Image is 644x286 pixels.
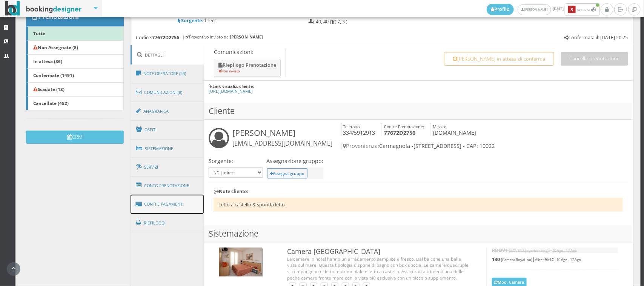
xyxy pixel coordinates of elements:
[444,52,554,65] button: [PERSON_NAME] in attesa di conferma
[287,256,471,281] div: Le camere in hotel hanno un arredamento semplice e fresco. Dal balcone una bella vista sul mare. ...
[509,248,550,253] small: (* OVER * (overbooking))
[152,34,179,41] b: 77672D2756
[131,158,204,177] a: Servizi
[214,49,282,55] p: Comunicazioni:
[26,131,123,144] button: CRM
[492,257,618,262] h5: | |
[214,188,248,195] b: Note cliente:
[214,59,281,77] button: Riepilogo Prenotazione Non inviato
[343,142,379,149] span: Provenienza:
[33,44,78,50] b: Non Assegnate (8)
[535,257,554,262] small: Allest.
[26,96,123,111] a: Cancellate (452)
[492,256,500,263] b: 130
[26,26,123,41] a: Tutte
[561,52,628,65] button: Cancella prenotazione
[214,198,623,212] li: Letto a castello & sponda letto
[308,19,347,25] h5: ( 40, 40 ) ( 7, 3 )
[26,54,123,69] a: In attesa (36)
[209,158,263,164] h4: Sorgente:
[131,83,204,102] a: Comunicazioni (8)
[501,257,532,262] small: (Camera Royal Inn)
[33,72,74,78] b: Confermate (1491)
[431,123,476,136] h4: [DOMAIN_NAME]
[266,158,323,164] h4: Assegnazione gruppo:
[131,139,204,158] a: Sistemazione
[413,142,461,149] span: [STREET_ADDRESS]
[5,1,82,16] img: BookingDesigner.com
[178,17,203,24] b: Sorgente:
[26,82,123,97] a: Scadute (13)
[230,34,263,40] b: [PERSON_NAME]
[33,86,65,92] b: Scadute (13)
[568,6,576,14] b: 3
[341,143,610,149] h4: Carmagnola -
[204,103,633,120] h3: Cliente
[131,120,204,140] a: Ospiti
[232,128,332,148] h3: [PERSON_NAME]
[492,247,508,254] b: RDOV1
[341,123,375,136] h4: 334/5912913
[183,35,263,40] h6: | Preventivo inviato da:
[487,4,514,15] a: Profilo
[26,40,123,55] a: Non Assegnate (8)
[33,58,62,64] b: In attesa (36)
[433,124,446,129] small: Mezzo:
[564,35,628,40] h5: Confermata il: [DATE] 20:25
[232,139,332,148] small: [EMAIL_ADDRESS][DOMAIN_NAME]
[556,257,581,262] small: 10 Ago - 17 Ago
[26,68,123,83] a: Confermate (1491)
[219,248,262,277] img: 6d87e11da6e211eda11202402c1e1864.jpg
[131,176,204,195] a: Conto Prenotazione
[384,129,415,136] b: 77672D2756
[552,248,577,253] small: 10 Ago - 17 Ago
[178,18,283,23] h5: direct
[518,4,551,15] a: [PERSON_NAME]
[548,257,550,262] b: +
[33,30,45,36] b: Tutte
[136,35,179,40] h5: Codice:
[343,124,361,129] small: Telefono:
[463,142,495,149] span: - CAP: 10022
[131,64,204,83] a: Note Operatore (20)
[131,195,204,214] a: Conti e Pagamenti
[131,213,204,233] a: Riepilogo
[33,100,69,106] b: Cancellate (452)
[565,3,600,15] button: 3Notifiche
[492,248,618,253] h5: |
[204,225,633,242] h3: Sistemazione
[218,69,240,74] small: Non inviato
[267,168,307,178] button: Assegna gruppo
[131,45,204,65] a: Dettagli
[384,124,424,129] small: Codice Prenotazione:
[287,248,471,256] h3: Camera [GEOGRAPHIC_DATA]
[212,83,254,89] b: Link visualiz. cliente:
[487,3,601,15] span: [DATE]
[544,257,554,262] b: M LC
[131,101,204,121] a: Anagrafica
[209,88,253,94] a: [URL][DOMAIN_NAME]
